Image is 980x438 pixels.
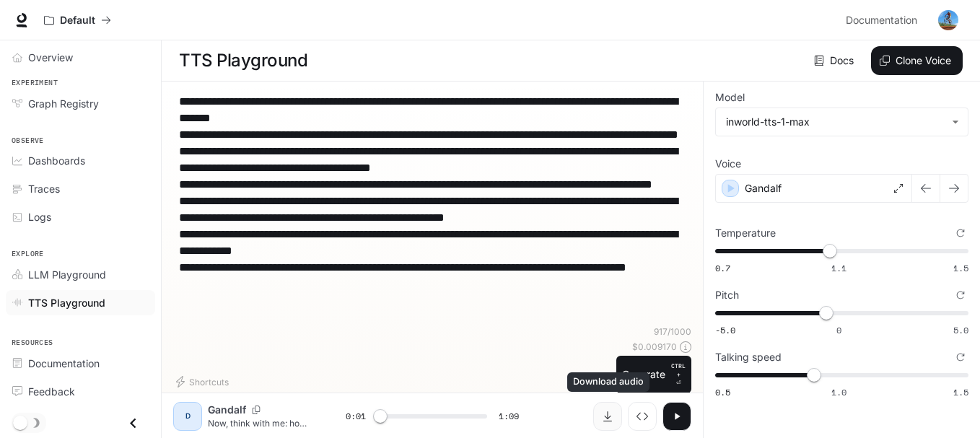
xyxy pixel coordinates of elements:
[953,262,968,274] span: 1.5
[28,209,51,224] span: Logs
[811,46,859,75] a: Docs
[871,46,963,75] button: Clone Voice
[953,324,968,336] span: 5.0
[593,402,622,431] button: Download audio
[208,403,246,417] p: Gandalf
[346,409,366,424] span: 0:01
[117,408,149,438] button: Close drawer
[6,290,155,315] a: TTS Playground
[715,228,776,238] p: Temperature
[28,153,85,168] span: Dashboards
[632,341,677,353] p: $ 0.009170
[831,386,846,398] span: 1.0
[28,50,73,65] span: Overview
[715,262,730,274] span: 0.7
[953,386,968,398] span: 1.5
[716,108,968,136] div: inworld-tts-1-max
[836,324,841,336] span: 0
[6,176,155,201] a: Traces
[28,181,60,196] span: Traces
[28,96,99,111] span: Graph Registry
[173,370,235,393] button: Shortcuts
[28,356,100,371] span: Documentation
[671,362,686,387] p: ⏎
[208,417,311,429] p: Now, think with me: how many times have you stopped insisting on something because you heard some...
[715,159,741,169] p: Voice
[38,6,118,35] button: All workspaces
[6,45,155,70] a: Overview
[6,351,155,376] a: Documentation
[934,6,963,35] button: User avatar
[6,204,155,229] a: Logs
[179,46,307,75] h1: TTS Playground
[953,287,968,303] button: Reset to default
[715,324,735,336] span: -5.0
[938,10,958,30] img: User avatar
[6,91,155,116] a: Graph Registry
[831,262,846,274] span: 1.1
[846,12,917,30] span: Documentation
[28,267,106,282] span: LLM Playground
[13,414,27,430] span: Dark mode toggle
[745,181,782,196] p: Gandalf
[953,225,968,241] button: Reset to default
[567,372,649,392] div: Download audio
[840,6,928,35] a: Documentation
[6,262,155,287] a: LLM Playground
[28,295,105,310] span: TTS Playground
[953,349,968,365] button: Reset to default
[715,386,730,398] span: 0.5
[715,290,739,300] p: Pitch
[60,14,95,27] p: Default
[671,362,686,379] p: CTRL +
[715,352,782,362] p: Talking speed
[715,92,745,102] p: Model
[726,115,945,129] div: inworld-tts-1-max
[6,148,155,173] a: Dashboards
[176,405,199,428] div: D
[28,384,75,399] span: Feedback
[628,402,657,431] button: Inspect
[246,406,266,414] button: Copy Voice ID
[616,356,691,393] button: GenerateCTRL +⏎
[499,409,519,424] span: 1:09
[6,379,155,404] a: Feedback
